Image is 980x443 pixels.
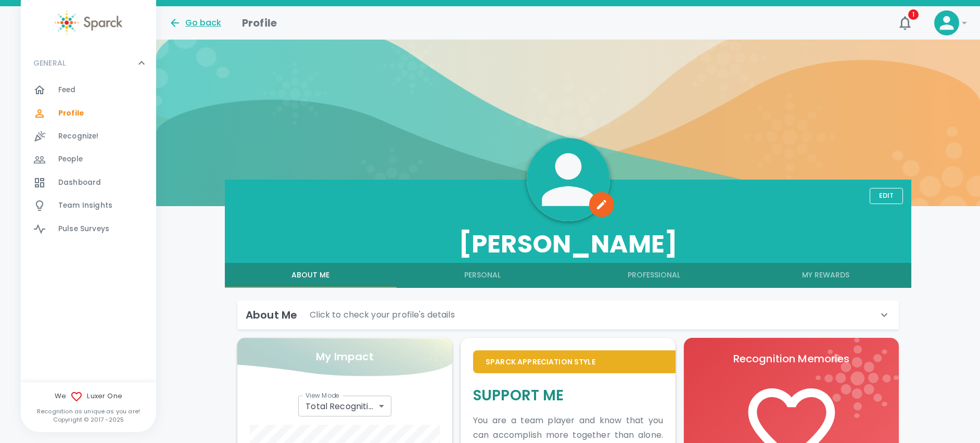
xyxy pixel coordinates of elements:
[306,391,339,400] label: View Mode
[225,230,911,259] h3: [PERSON_NAME]
[21,218,156,241] a: Pulse Surveys
[58,154,83,164] span: People
[242,15,277,31] h1: Profile
[310,309,455,321] p: Click to check your profile's details
[870,188,903,204] button: Edit
[298,396,391,416] div: Total Recognitions
[473,386,663,405] h5: Support Me
[486,357,663,367] p: Sparck Appreciation Style
[58,108,84,119] span: Profile
[225,263,911,288] div: full width tabs
[58,85,76,95] span: Feed
[58,224,109,234] span: Pulse Surveys
[33,58,66,68] p: GENERAL
[21,415,156,424] p: Copyright © 2017 - 2025
[21,125,156,148] a: Recognize!
[237,300,899,330] div: About MeClick to check your profile's details
[21,79,156,102] a: Feed
[316,348,373,365] p: My Impact
[21,171,156,194] a: Dashboard
[58,178,101,188] span: Dashboard
[568,263,740,288] button: Professional
[21,47,156,79] div: GENERAL
[740,263,911,288] button: My Rewards
[21,390,156,403] span: We Luxer One
[58,200,112,211] span: Team Insights
[21,10,156,35] a: Sparck logo
[816,338,899,418] img: logo
[908,9,919,20] span: 1
[58,131,99,142] span: Recognize!
[21,102,156,125] a: Profile
[21,407,156,415] p: Recognition as unique as you are!
[21,79,156,245] div: GENERAL
[246,307,297,323] h6: About Me
[55,10,122,35] img: Sparck logo
[696,350,886,367] p: Recognition Memories
[169,17,221,29] button: Go back
[21,194,156,217] a: Team Insights
[21,148,156,171] a: People
[397,263,568,288] button: Personal
[893,10,918,35] button: 1
[225,263,397,288] button: About Me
